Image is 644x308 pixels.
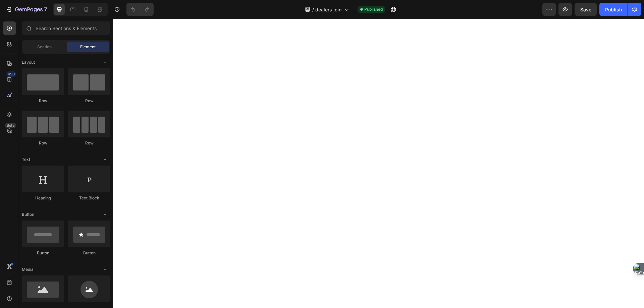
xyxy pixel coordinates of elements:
[44,5,47,13] p: 7
[22,21,110,35] input: Search Sections & Elements
[113,19,644,308] iframe: Design area
[605,6,622,13] div: Publish
[22,59,35,65] span: Layout
[6,71,16,77] div: 450
[100,209,110,220] span: Toggle open
[364,6,383,12] span: Published
[315,6,341,13] span: dealers join
[68,195,110,201] div: Text Block
[22,195,64,201] div: Heading
[22,140,64,146] div: Row
[599,3,628,16] button: Publish
[100,264,110,275] span: Toggle open
[126,3,154,16] div: Undo/Redo
[37,44,52,50] span: Section
[22,98,64,104] div: Row
[100,154,110,165] span: Toggle open
[22,157,30,163] span: Text
[575,3,597,16] button: Save
[68,250,110,256] div: Button
[580,7,591,12] span: Save
[621,275,637,291] iframe: Intercom live chat
[22,266,34,272] span: Media
[22,250,64,256] div: Button
[312,6,314,13] span: /
[22,211,34,218] span: Button
[68,140,110,146] div: Row
[3,3,50,16] button: 7
[5,123,16,128] div: Beta
[68,98,110,104] div: Row
[100,57,110,68] span: Toggle open
[80,44,96,50] span: Element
